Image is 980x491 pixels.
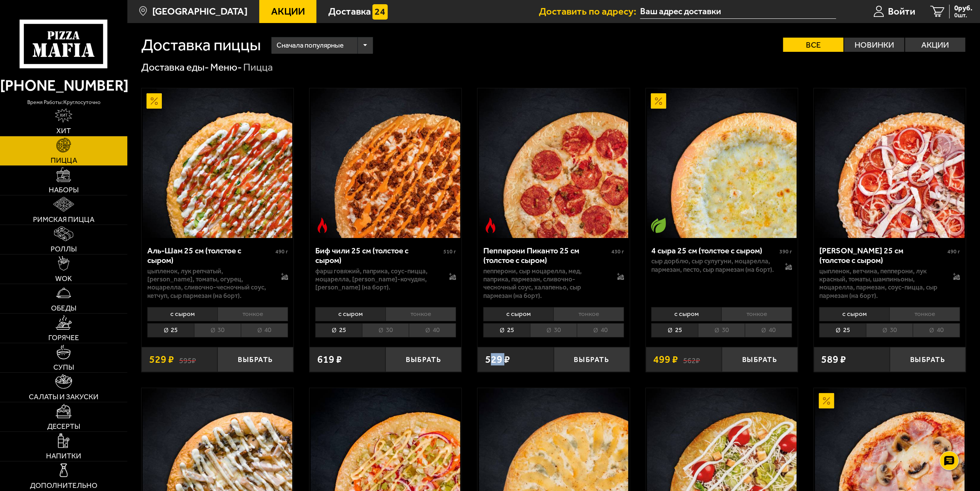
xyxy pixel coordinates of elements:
span: 510 г [443,248,456,255]
p: цыпленок, лук репчатый, [PERSON_NAME], томаты, огурец, моцарелла, сливочно-чесночный соус, кетчуп... [147,267,271,300]
li: с сыром [483,307,553,321]
s: 595 ₽ [179,354,196,365]
input: Ваш адрес доставки [640,5,836,19]
p: цыпленок, ветчина, пепперони, лук красный, томаты, шампиньоны, моцарелла, пармезан, соус-пицца, с... [819,267,943,300]
div: Пепперони Пиканто 25 см (толстое с сыром) [483,246,609,265]
li: с сыром [819,307,889,321]
span: Римская пицца [33,216,94,223]
span: Доставить по адресу: [539,7,640,17]
span: 430 г [611,248,624,255]
li: 40 [409,323,456,337]
h1: Доставка пиццы [141,37,261,53]
img: Аль-Шам 25 см (толстое с сыром) [143,88,292,238]
a: Острое блюдоПепперони Пиканто 25 см (толстое с сыром) [478,88,629,238]
span: Акции [271,7,305,17]
span: Десерты [47,423,80,430]
img: Акционный [651,93,666,109]
a: Петровская 25 см (толстое с сыром) [814,88,966,238]
li: с сыром [147,307,217,321]
li: 30 [866,323,913,337]
span: Пицца [51,157,77,164]
s: 562 ₽ [683,354,700,365]
span: Обеды [51,304,76,312]
li: 40 [241,323,288,337]
img: Вегетарианское блюдо [651,218,666,233]
img: Биф чили 25 см (толстое с сыром) [311,88,460,238]
li: 25 [651,323,698,337]
li: тонкое [385,307,456,321]
img: Петровская 25 см (толстое с сыром) [815,88,965,238]
a: АкционныйВегетарианское блюдо4 сыра 25 см (толстое с сыром) [646,88,798,238]
span: Войти [888,7,915,17]
span: Хит [56,127,71,134]
img: Акционный [819,393,834,408]
li: тонкое [721,307,792,321]
div: 4 сыра 25 см (толстое с сыром) [651,246,777,256]
li: 30 [698,323,745,337]
span: 490 г [275,248,288,255]
p: фарш говяжий, паприка, соус-пицца, моцарелла, [PERSON_NAME]-кочудян, [PERSON_NAME] (на борт). [315,267,439,292]
li: 30 [362,323,409,337]
span: Сначала популярные [277,36,344,55]
button: Выбрать [385,347,461,372]
div: Пицца [243,61,273,74]
li: тонкое [217,307,288,321]
li: тонкое [889,307,960,321]
img: Пепперони Пиканто 25 см (толстое с сыром) [479,88,629,238]
span: 490 г [947,248,960,255]
div: Аль-Шам 25 см (толстое с сыром) [147,246,273,265]
button: Выбрать [722,347,798,372]
span: 589 ₽ [821,354,846,365]
span: Салаты и закуски [29,393,99,400]
span: Супы [53,364,74,371]
label: Акции [905,38,965,52]
a: Доставка еды- [141,61,209,73]
span: 0 шт. [954,12,972,18]
span: 0 руб. [954,5,972,12]
span: Напитки [46,452,81,460]
span: [GEOGRAPHIC_DATA] [152,7,247,17]
span: 529 ₽ [149,354,174,365]
label: Новинки [844,38,904,52]
img: Акционный [147,93,162,109]
span: 529 ₽ [485,354,510,365]
li: 30 [194,323,241,337]
button: Выбрать [217,347,293,372]
span: Горячее [48,334,79,341]
img: Острое блюдо [315,218,330,233]
p: пепперони, сыр Моцарелла, мед, паприка, пармезан, сливочно-чесночный соус, халапеньо, сыр пармеза... [483,267,607,300]
span: 619 ₽ [317,354,342,365]
a: АкционныйАль-Шам 25 см (толстое с сыром) [142,88,293,238]
button: Выбрать [554,347,630,372]
li: 40 [577,323,624,337]
a: Острое блюдоБиф чили 25 см (толстое с сыром) [310,88,461,238]
span: Наборы [49,186,79,193]
li: 25 [483,323,530,337]
li: с сыром [315,307,385,321]
button: Выбрать [890,347,966,372]
li: 25 [819,323,866,337]
span: Роллы [51,245,77,253]
div: Биф чили 25 см (толстое с сыром) [315,246,441,265]
div: [PERSON_NAME] 25 см (толстое с сыром) [819,246,945,265]
span: 499 ₽ [653,354,678,365]
img: 4 сыра 25 см (толстое с сыром) [647,88,797,238]
span: WOK [55,275,72,282]
li: тонкое [553,307,624,321]
span: Дополнительно [30,482,97,489]
li: 25 [315,323,362,337]
span: 390 г [779,248,792,255]
li: 40 [745,323,792,337]
li: 25 [147,323,194,337]
img: Острое блюдо [483,218,498,233]
p: сыр дорблю, сыр сулугуни, моцарелла, пармезан, песто, сыр пармезан (на борт). [651,257,775,274]
li: 30 [530,323,577,337]
label: Все [783,38,843,52]
a: Меню- [210,61,242,73]
span: Доставка [328,7,371,17]
li: с сыром [651,307,721,321]
img: 15daf4d41897b9f0e9f617042186c801.svg [372,4,388,20]
li: 40 [913,323,960,337]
